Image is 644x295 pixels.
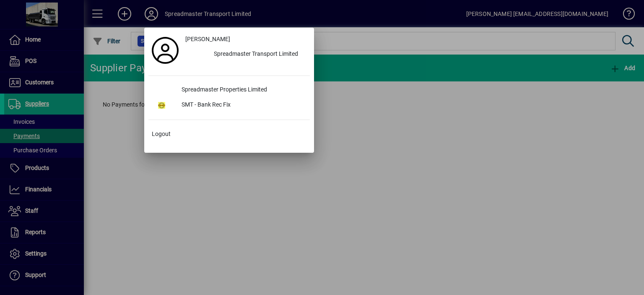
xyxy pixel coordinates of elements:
button: Spreadmaster Properties Limited [148,83,310,98]
button: Spreadmaster Transport Limited [182,47,310,62]
span: Logout [152,130,171,138]
div: SMT - Bank Rec Fix [175,98,310,113]
a: Profile [148,43,182,58]
div: Spreadmaster Properties Limited [175,83,310,98]
button: SMT - Bank Rec Fix [148,98,310,113]
a: [PERSON_NAME] [182,32,310,47]
span: [PERSON_NAME] [185,35,230,44]
div: Spreadmaster Transport Limited [207,47,310,62]
button: Logout [148,127,310,142]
